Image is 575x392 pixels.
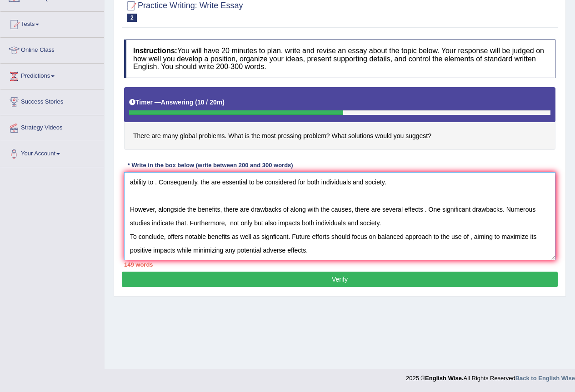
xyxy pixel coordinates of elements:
[0,64,104,86] a: Predictions
[0,115,104,138] a: Strategy Videos
[406,369,575,382] div: 2025 © All Rights Reserved
[133,47,177,55] b: Instructions:
[0,12,104,35] a: Tests
[515,375,575,382] a: Back to English Wise
[127,14,137,22] span: 2
[197,99,222,106] b: 10 / 20m
[124,260,555,269] div: 149 words
[0,89,104,112] a: Success Stories
[222,99,225,106] b: )
[0,141,104,164] a: Your Account
[425,375,463,382] strong: English Wise.
[122,272,558,287] button: Verify
[129,99,225,106] h5: Timer —
[124,40,555,78] h4: You will have 20 minutes to plan, write and revise an essay about the topic below. Your response ...
[124,161,296,170] div: * Write in the box below (write between 200 and 300 words)
[161,99,194,106] b: Answering
[0,38,104,60] a: Online Class
[195,99,197,106] b: (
